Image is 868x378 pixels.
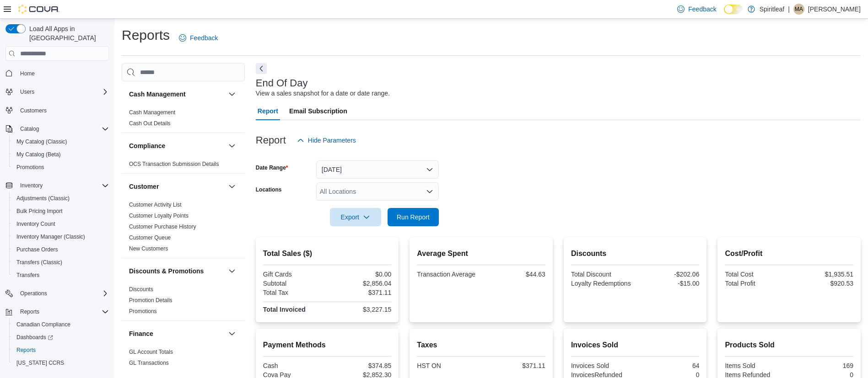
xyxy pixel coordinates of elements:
[13,136,71,147] a: My Catalog (Classic)
[16,86,109,97] span: Users
[2,66,113,80] button: Home
[9,192,113,205] button: Adjustments (Classic)
[129,329,225,338] button: Finance
[335,208,376,226] span: Export
[793,4,804,15] div: Mark A
[129,120,171,127] span: Cash Out Details
[20,125,39,133] span: Catalog
[256,186,282,193] label: Locations
[13,193,73,204] a: Adjustments (Classic)
[129,90,225,99] button: Cash Management
[16,246,58,253] span: Purchase Orders
[129,201,182,208] span: Customer Activity List
[16,123,109,134] span: Catalog
[256,89,390,98] div: View a sales snapshot for a date or date range.
[289,102,347,120] span: Email Subscription
[13,206,109,217] span: Bulk Pricing Import
[571,248,700,259] h2: Discounts
[791,280,853,287] div: $920.53
[256,63,267,74] button: Next
[9,331,113,344] a: Dashboards
[725,271,787,278] div: Total Cost
[129,286,153,293] a: Discounts
[329,306,391,313] div: $3,227.15
[256,135,286,146] h3: Report
[808,4,861,15] p: [PERSON_NAME]
[13,270,43,281] a: Transfers
[9,135,113,148] button: My Catalog (Classic)
[129,329,153,338] h3: Finance
[417,362,479,369] div: HST ON
[16,272,39,279] span: Transfers
[129,120,171,127] a: Cash Out Details
[9,256,113,269] button: Transfers (Classic)
[9,205,113,218] button: Bulk Pricing Import
[129,90,186,99] h3: Cash Management
[791,271,853,278] div: $1,935.51
[637,271,699,278] div: -$202.06
[129,141,165,150] h3: Compliance
[122,346,245,372] div: Finance
[483,271,545,278] div: $44.63
[330,208,381,226] button: Export
[16,334,53,341] span: Dashboards
[13,270,109,281] span: Transfers
[13,231,109,242] span: Inventory Manager (Classic)
[263,362,325,369] div: Cash
[16,67,109,79] span: Home
[13,218,59,229] a: Inventory Count
[129,161,219,167] a: OCS Transaction Submission Details
[129,109,175,116] span: Cash Management
[16,68,38,79] a: Home
[26,24,109,43] span: Load All Apps in [GEOGRAPHIC_DATA]
[316,160,439,179] button: [DATE]
[329,271,391,278] div: $0.00
[13,332,57,343] a: Dashboards
[129,202,182,208] a: Customer Activity List
[226,89,237,100] button: Cash Management
[9,243,113,256] button: Purchase Orders
[724,5,743,14] input: Dark Mode
[263,340,392,351] h2: Payment Methods
[293,131,360,149] button: Hide Parameters
[2,287,113,300] button: Operations
[16,288,51,299] button: Operations
[129,160,219,168] span: OCS Transaction Submission Details
[129,109,175,116] a: Cash Management
[13,162,48,173] a: Promotions
[16,86,38,97] button: Users
[788,4,790,15] p: |
[16,321,70,328] span: Canadian Compliance
[129,234,171,241] span: Customer Queue
[16,208,63,215] span: Bulk Pricing Import
[129,223,196,230] span: Customer Purchase History
[256,78,308,89] h3: End Of Day
[129,297,173,304] span: Promotion Details
[16,105,50,116] a: Customers
[16,306,43,317] button: Reports
[226,140,237,151] button: Compliance
[13,162,109,173] span: Promotions
[122,199,245,258] div: Customer
[483,362,545,369] div: $371.11
[725,280,787,287] div: Total Profit
[13,332,109,343] span: Dashboards
[16,259,62,266] span: Transfers (Classic)
[16,220,55,228] span: Inventory Count
[725,362,787,369] div: Items Sold
[417,248,545,259] h2: Average Spent
[18,5,59,14] img: Cova
[13,193,109,204] span: Adjustments (Classic)
[129,266,225,276] button: Discounts & Promotions
[16,180,46,191] button: Inventory
[129,234,171,241] a: Customer Queue
[226,328,237,339] button: Finance
[129,360,169,366] a: GL Transactions
[9,344,113,357] button: Reports
[16,306,109,317] span: Reports
[175,29,221,47] a: Feedback
[263,289,325,296] div: Total Tax
[256,164,288,171] label: Date Range
[760,4,784,15] p: Spiritleaf
[20,308,39,315] span: Reports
